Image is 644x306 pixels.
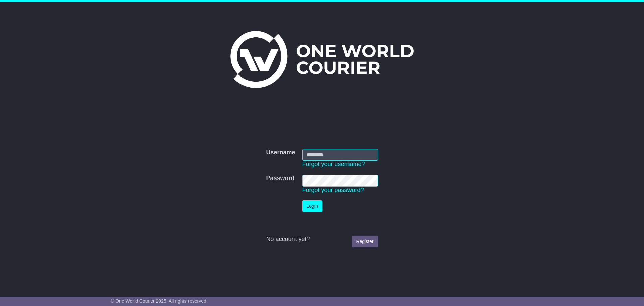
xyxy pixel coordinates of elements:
a: Forgot your password? [302,187,364,193]
a: Forgot your username? [302,161,365,167]
label: Username [266,149,295,156]
a: Register [352,236,378,247]
label: Password [266,175,294,182]
img: One World [230,31,414,88]
button: Login [302,200,322,212]
span: © One World Courier 2025. All rights reserved. [111,298,208,304]
div: No account yet? [266,236,378,243]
